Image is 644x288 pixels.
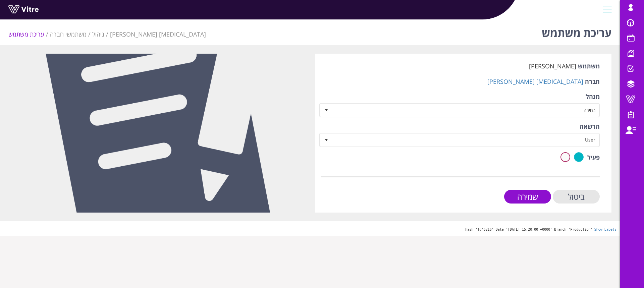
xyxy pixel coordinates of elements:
input: שמירה [504,190,551,204]
input: ביטול [553,190,600,204]
a: [MEDICAL_DATA] [PERSON_NAME] [487,77,583,85]
label: הרשאה [580,122,600,131]
span: User [332,134,599,146]
a: Show Labels [594,228,616,231]
span: בחירה [332,104,599,116]
label: משתמש [578,62,600,71]
span: select [320,134,332,146]
label: מנהל [586,93,600,101]
a: משתמשי חברה [50,30,87,38]
label: חברה [585,77,600,86]
span: select [320,104,332,116]
li: ניהול [92,30,110,39]
a: [MEDICAL_DATA] [PERSON_NAME] [110,30,206,38]
h1: עריכת משתמש [542,17,611,45]
label: פעיל [587,153,600,162]
li: עריכת משתמש [8,30,50,39]
span: 169024 [529,62,576,70]
span: Hash 'fd46216' Date '[DATE] 15:20:00 +0000' Branch 'Production' [465,228,592,231]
